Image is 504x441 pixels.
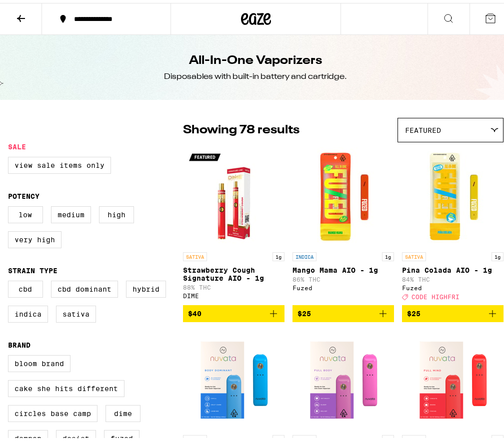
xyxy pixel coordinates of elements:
[407,307,420,315] span: $25
[189,49,322,66] h1: All-In-One Vaporizers
[382,249,394,258] p: 1g
[402,144,503,302] a: Open page for Pina Colada AIO - 1g from Fuzed
[402,249,426,258] p: SATIVA
[292,432,316,441] p: INDICA
[51,278,118,295] label: CBD Dominant
[184,327,284,427] img: Nuvata (CA) - Body 9:1 - Blueberry - 1g
[183,263,284,279] p: Strawberry Cough Signature AIO - 1g
[8,189,39,197] legend: Potency
[105,402,140,419] label: DIME
[297,307,311,315] span: $25
[183,281,284,288] p: 88% THC
[292,249,316,258] p: INDICA
[402,282,503,288] div: Fuzed
[272,249,284,258] p: 1g
[411,291,459,297] span: CODE HIGHFRI
[126,278,166,295] label: Hybrid
[403,144,503,244] img: Fuzed - Pina Colada AIO - 1g
[183,432,207,441] p: INDICA
[6,7,72,15] span: Hi. Need any help?
[402,273,503,280] p: 84% THC
[293,144,393,244] img: Fuzed - Mango Mama AIO - 1g
[402,302,503,319] button: Add to bag
[8,338,30,346] legend: Brand
[292,282,394,288] div: Fuzed
[8,154,111,171] label: View Sale Items Only
[183,144,284,302] a: Open page for Strawberry Cough Signature AIO - 1g from DIME
[272,432,284,441] p: 1g
[8,402,97,419] label: Circles Base Camp
[8,303,48,320] label: Indica
[183,302,284,319] button: Add to bag
[382,432,394,441] p: 1g
[183,290,284,296] div: DIME
[183,249,207,258] p: SATIVA
[8,140,26,148] legend: Sale
[184,144,284,244] img: DIME - Strawberry Cough Signature AIO - 1g
[183,119,299,136] p: Showing 78 results
[8,278,43,295] label: CBD
[8,352,70,369] label: Bloom Brand
[51,203,91,220] label: Medium
[403,327,503,427] img: Nuvata (CA) - Mind 9:1 - Strawberry - 1g
[292,144,394,302] a: Open page for Mango Mama AIO - 1g from Fuzed
[292,273,394,280] p: 86% THC
[8,228,61,245] label: Very High
[491,432,503,441] p: 1g
[293,327,393,427] img: Nuvata (CA) - Body 9:1 - Wild Grape - 1g
[8,203,43,220] label: Low
[164,68,347,79] div: Disposables with built-in battery and cartridge.
[188,307,201,315] span: $40
[99,203,134,220] label: High
[405,123,441,131] span: Featured
[402,263,503,271] p: Pina Colada AIO - 1g
[8,264,57,272] legend: Strain Type
[292,263,394,271] p: Mango Mama AIO - 1g
[491,249,503,258] p: 1g
[8,377,124,394] label: Cake She Hits Different
[292,302,394,319] button: Add to bag
[402,432,426,441] p: SATIVA
[56,303,96,320] label: Sativa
